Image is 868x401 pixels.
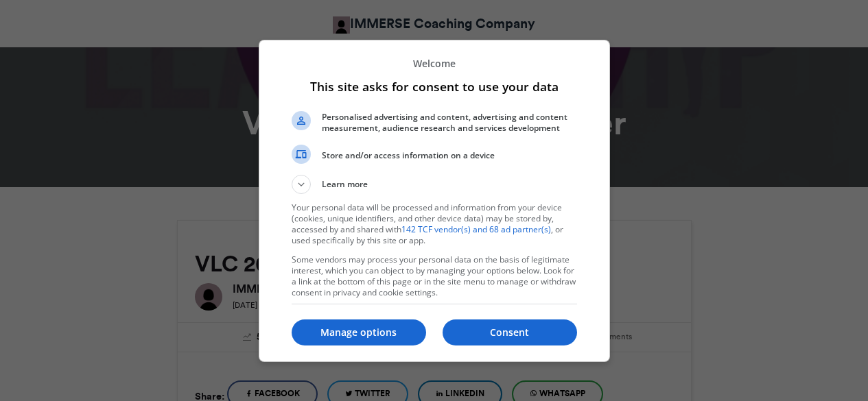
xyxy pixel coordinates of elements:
p: Welcome [292,57,577,70]
h1: This site asks for consent to use your data [292,78,577,95]
span: Store and/or access information on a device [322,150,577,161]
button: Manage options [292,319,426,345]
button: Consent [443,319,577,345]
p: Some vendors may process your personal data on the basis of legitimate interest, which you can ob... [292,254,577,298]
p: Your personal data will be processed and information from your device (cookies, unique identifier... [292,202,577,246]
button: Learn more [292,175,577,194]
a: 142 TCF vendor(s) and 68 ad partner(s) [401,223,551,235]
span: Personalised advertising and content, advertising and content measurement, audience research and ... [322,112,577,134]
span: Learn more [322,178,368,194]
p: Manage options [292,326,426,339]
div: This site asks for consent to use your data [259,40,610,362]
p: Consent [443,326,577,339]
